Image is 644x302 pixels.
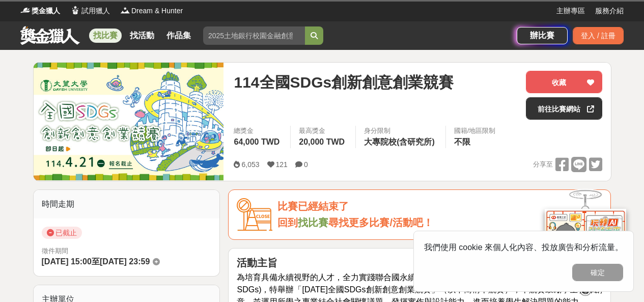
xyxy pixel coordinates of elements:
span: 121 [276,160,288,169]
a: 找比賽 [298,217,328,228]
a: 作品集 [162,29,195,43]
span: 分享至 [533,157,553,172]
button: 確定 [572,264,623,281]
span: 大專院校(含研究所) [364,138,435,146]
img: Icon [237,198,272,231]
span: 總獎金 [234,126,282,136]
span: 至 [92,257,100,266]
span: 最高獎金 [299,126,347,136]
a: Logo試用獵人 [70,6,110,16]
span: 不限 [454,138,470,146]
div: 國籍/地區限制 [454,126,496,136]
span: 回到 [277,217,298,228]
div: 身分限制 [364,126,437,136]
span: 試用獵人 [81,6,110,16]
a: 服務介紹 [595,6,624,16]
a: 前往比賽網站 [526,97,602,120]
span: 徵件期間 [42,247,68,255]
a: Logo獎金獵人 [20,6,60,16]
a: 找比賽 [89,29,122,43]
a: 找活動 [126,29,158,43]
div: 登入 / 註冊 [573,27,624,44]
img: d2146d9a-e6f6-4337-9592-8cefde37ba6b.png [545,209,626,277]
span: [DATE] 15:00 [42,257,92,266]
span: 尋找更多比賽/活動吧！ [328,217,433,228]
a: 辦比賽 [517,27,568,44]
img: Logo [120,5,130,15]
img: Cover Image [34,63,224,180]
span: 已截止 [42,227,82,239]
div: 時間走期 [34,190,220,218]
span: 獎金獵人 [32,6,60,16]
a: LogoDream & Hunter [120,6,183,16]
span: 0 [304,160,308,169]
span: 6,053 [241,160,259,169]
img: Logo [20,5,31,15]
span: 我們使用 cookie 來個人化內容、投放廣告和分析流量。 [424,243,623,252]
strong: 活動主旨 [237,257,277,268]
span: 64,000 TWD [234,138,279,146]
div: 比賽已經結束了 [277,198,602,215]
span: Dream & Hunter [131,6,183,16]
span: 20,000 TWD [299,138,345,146]
button: 收藏 [526,71,602,93]
a: 主辦專區 [556,6,585,16]
img: Logo [70,5,80,15]
input: 2025土地銀行校園金融創意挑戰賽：從你出發 開啟智慧金融新頁 [203,26,305,45]
span: 114全國SDGs創新創意創業競賽 [234,71,454,94]
span: [DATE] 23:59 [100,257,150,266]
